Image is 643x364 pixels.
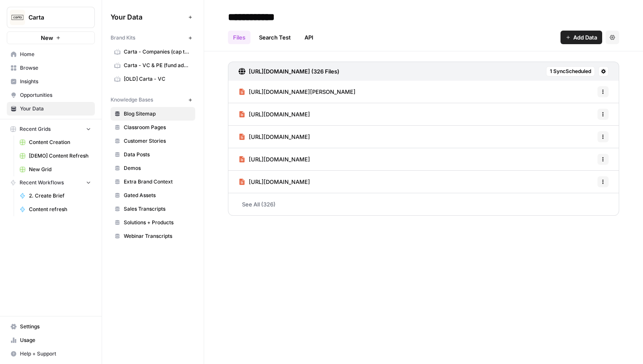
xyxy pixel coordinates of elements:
[20,125,51,133] span: Recent Grids
[124,48,191,56] span: Carta - Companies (cap table)
[124,137,191,145] span: Customer Stories
[111,229,195,243] a: Webinar Transcripts
[111,189,195,202] a: Gated Assets
[16,163,95,176] a: New Grid
[124,62,191,69] span: Carta - VC & PE (fund admin)
[111,148,195,161] a: Data Posts
[111,34,135,42] span: Brand Kits
[20,336,91,344] span: Usage
[249,178,310,186] span: [URL][DOMAIN_NAME]
[249,133,310,141] span: [URL][DOMAIN_NAME]
[7,31,95,44] button: New
[29,206,91,213] span: Content refresh
[16,149,95,163] a: [DEMO] Content Refresh
[20,51,91,58] span: Home
[29,152,91,160] span: [DEMO] Content Refresh
[124,232,191,240] span: Webinar Transcripts
[111,161,195,175] a: Demos
[20,350,91,358] span: Help + Support
[111,72,195,86] a: [OLD] Carta - VC
[111,59,195,72] a: Carta - VC & PE (fund admin)
[254,31,296,44] a: Search Test
[124,164,191,172] span: Demos
[249,67,339,76] h3: [URL][DOMAIN_NAME] (326 Files)
[20,105,91,113] span: Your Data
[20,323,91,330] span: Settings
[29,166,91,173] span: New Grid
[20,64,91,72] span: Browse
[16,189,95,203] a: 2. Create Brief
[560,31,602,44] button: Add Data
[7,75,95,88] a: Insights
[111,134,195,148] a: Customer Stories
[124,192,191,199] span: Gated Assets
[299,31,319,44] a: API
[7,176,95,189] button: Recent Workflows
[239,171,310,193] a: [URL][DOMAIN_NAME]
[7,61,95,75] a: Browse
[573,33,597,42] span: Add Data
[239,103,310,125] a: [URL][DOMAIN_NAME]
[20,179,64,186] span: Recent Workflows
[7,333,95,347] a: Usage
[249,110,310,119] span: [URL][DOMAIN_NAME]
[16,135,95,149] a: Content Creation
[111,107,195,121] a: Blog Sitemap
[29,192,91,200] span: 2. Create Brief
[124,205,191,213] span: Sales Transcripts
[239,126,310,148] a: [URL][DOMAIN_NAME]
[7,48,95,61] a: Home
[550,68,591,75] span: 1 Sync Scheduled
[124,75,191,83] span: [OLD] Carta - VC
[7,320,95,333] a: Settings
[41,34,53,42] span: New
[239,62,339,81] a: [URL][DOMAIN_NAME] (326 Files)
[28,13,80,22] span: Carta
[124,151,191,158] span: Data Posts
[111,12,185,22] span: Your Data
[111,175,195,189] a: Extra Brand Context
[29,138,91,146] span: Content Creation
[124,124,191,131] span: Classroom Pages
[111,121,195,134] a: Classroom Pages
[239,148,310,170] a: [URL][DOMAIN_NAME]
[124,219,191,226] span: Solutions + Products
[20,78,91,85] span: Insights
[7,123,95,135] button: Recent Grids
[7,7,95,28] button: Workspace: Carta
[239,81,356,103] a: [URL][DOMAIN_NAME][PERSON_NAME]
[20,91,91,99] span: Opportunities
[7,88,95,102] a: Opportunities
[546,66,595,76] button: 1 SyncScheduled
[124,178,191,186] span: Extra Brand Context
[111,216,195,229] a: Solutions + Products
[7,102,95,116] a: Your Data
[249,87,356,96] span: [URL][DOMAIN_NAME][PERSON_NAME]
[111,96,153,104] span: Knowledge Bases
[249,155,310,164] span: [URL][DOMAIN_NAME]
[16,203,95,216] a: Content refresh
[10,10,25,25] img: Carta Logo
[111,45,195,59] a: Carta - Companies (cap table)
[111,202,195,216] a: Sales Transcripts
[228,31,250,44] a: Files
[124,110,191,118] span: Blog Sitemap
[228,193,619,215] a: See All (326)
[7,347,95,361] button: Help + Support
